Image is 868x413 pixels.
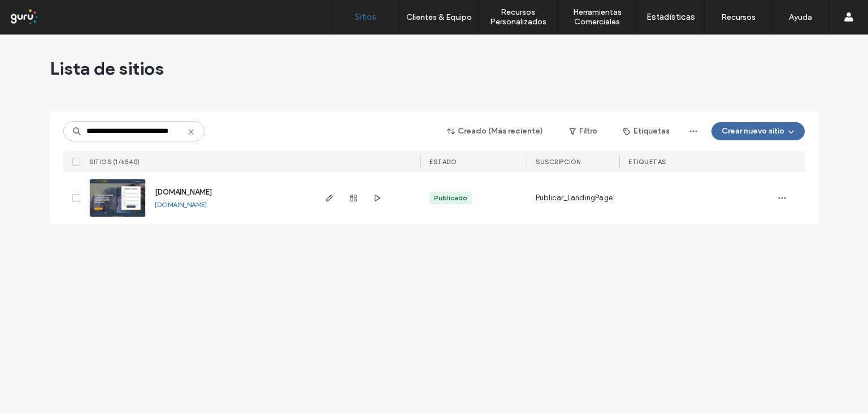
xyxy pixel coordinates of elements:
span: Lista de sitios [50,57,164,80]
span: ETIQUETAS [628,158,666,166]
button: Filtro [558,122,609,140]
a: [DOMAIN_NAME] [155,200,207,209]
button: Creado (Más reciente) [437,122,553,140]
span: Suscripción [536,158,581,166]
button: Etiquetas [613,122,680,140]
span: SITIOS (1/6540) [89,158,140,166]
label: Recursos [721,12,756,22]
span: Ayuda [24,8,55,18]
label: Ayuda [789,12,812,22]
label: Clientes & Equipo [406,12,472,22]
div: Publicado [434,193,467,203]
a: [DOMAIN_NAME] [155,188,212,196]
button: Crear nuevo sitio [711,122,805,140]
label: Estadísticas [646,12,695,22]
label: Herramientas Comerciales [558,7,636,27]
label: Recursos Personalizados [479,7,557,27]
label: Sitios [355,12,376,22]
span: ESTADO [429,158,457,166]
span: Publicar_LandingPage [536,192,613,204]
